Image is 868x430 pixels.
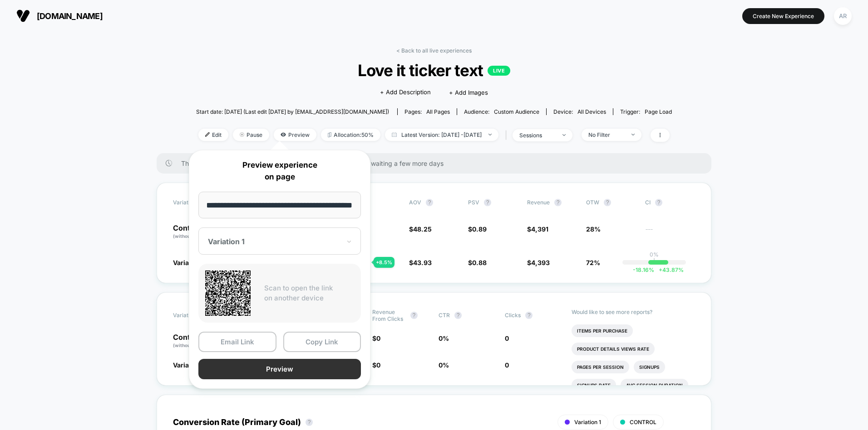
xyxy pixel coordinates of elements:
[572,324,633,337] li: Items Per Purchase
[233,129,269,141] span: Pause
[328,132,331,137] img: rebalance
[659,266,662,273] span: +
[16,9,30,23] img: Visually logo
[562,134,566,136] img: end
[14,9,105,23] button: [DOMAIN_NAME]
[505,361,509,369] span: 0
[484,199,491,206] button: ?
[468,225,487,233] span: $
[634,361,665,373] li: Signups
[439,361,449,369] span: 0 %
[527,259,550,266] span: $
[572,379,616,391] li: Signups Rate
[413,225,432,233] span: 48.25
[577,108,606,115] span: all devices
[527,225,548,233] span: $
[409,225,432,233] span: $
[494,108,539,115] span: Custom Audience
[306,419,313,426] button: ?
[645,227,695,240] span: ---
[525,312,533,319] button: ?
[372,309,406,322] span: Revenue From Clicks
[472,225,487,233] span: 0.89
[372,361,380,369] span: $
[173,343,214,348] span: (without changes)
[173,259,205,266] span: Variation 1
[505,334,509,342] span: 0
[586,199,636,206] span: OTW
[392,132,397,137] img: calendar
[374,257,395,268] div: + 8.5 %
[505,312,521,319] span: Clicks
[464,108,539,115] div: Audience:
[181,159,693,167] span: There are still no statistically significant results. We recommend waiting a few more days
[198,332,276,352] button: Email Link
[439,334,449,342] span: 0 %
[654,266,684,273] span: 43.87 %
[426,108,450,115] span: all pages
[488,134,492,135] img: end
[321,129,380,141] span: Allocation: 50%
[572,361,629,373] li: Pages Per Session
[531,225,548,233] span: 4,391
[831,7,854,25] button: AR
[376,334,380,342] span: 0
[220,61,648,80] span: Love it ticker text
[196,108,389,115] span: Start date: [DATE] (Last edit [DATE] by [EMAIL_ADDRESS][DOMAIN_NAME])
[198,159,361,183] p: Preview experience on page
[173,199,223,206] span: Variation
[376,361,380,369] span: 0
[633,266,654,273] span: -18.16 %
[468,199,479,206] span: PSV
[404,108,450,115] div: Pages:
[37,11,103,21] span: [DOMAIN_NAME]
[173,224,223,240] p: Control
[439,312,450,319] span: CTR
[631,134,635,135] img: end
[173,361,205,369] span: Variation 1
[645,108,672,115] span: Page Load
[546,108,613,115] span: Device:
[742,8,824,24] button: Create New Experience
[372,334,380,342] span: $
[588,131,625,138] div: No Filter
[380,88,431,97] span: + Add Description
[655,199,662,206] button: ?
[173,333,230,349] p: Control
[449,89,488,96] span: + Add Images
[650,251,659,258] p: 0%
[396,47,472,54] a: < Back to all live experiences
[454,312,462,319] button: ?
[572,343,655,355] li: Product Details Views Rate
[554,199,562,206] button: ?
[413,259,432,266] span: 43.93
[409,199,421,206] span: AOV
[630,419,656,425] span: CONTROL
[468,259,487,266] span: $
[645,199,695,206] span: CI
[198,359,361,379] button: Preview
[527,199,550,206] span: Revenue
[426,199,433,206] button: ?
[531,259,550,266] span: 4,393
[834,7,852,25] div: AR
[586,225,601,233] span: 28%
[653,258,655,265] p: |
[264,283,354,304] p: Scan to open the link on another device
[173,309,223,322] span: Variation
[409,259,432,266] span: $
[283,332,361,352] button: Copy Link
[572,309,695,315] p: Would like to see more reports?
[574,419,601,425] span: Variation 1
[274,129,316,141] span: Preview
[173,233,214,239] span: (without changes)
[586,259,600,266] span: 72%
[240,132,244,137] img: end
[410,312,418,319] button: ?
[604,199,611,206] button: ?
[205,132,210,137] img: edit
[519,132,556,139] div: sessions
[198,129,228,141] span: Edit
[385,129,498,141] span: Latest Version: [DATE] - [DATE]
[488,66,510,76] p: LIVE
